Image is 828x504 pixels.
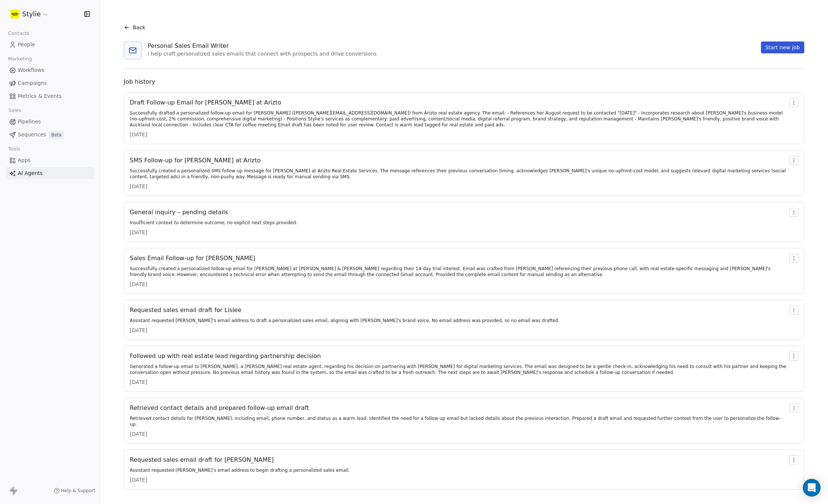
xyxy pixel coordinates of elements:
div: Requested sales email draft for Lislee [130,306,560,315]
div: [DATE] [130,131,786,138]
span: Apps [18,156,31,164]
div: [DATE] [130,281,786,288]
div: Successfully drafted a personalized follow-up email for [PERSON_NAME] ([PERSON_NAME][EMAIL_ADDRES... [130,110,786,128]
div: Followed up with real estate lead regarding partnership decision [130,352,786,361]
span: Back [133,24,145,31]
div: [DATE] [130,430,786,438]
div: Generated a follow-up email to [PERSON_NAME], a [PERSON_NAME] real estate agent, regarding his de... [130,364,786,375]
div: Insufficient context to determine outcome; no explicit next steps provided. [130,220,297,226]
span: Workflows [18,66,44,74]
a: Campaigns [6,77,94,89]
a: AI Agents [6,167,94,179]
span: People [18,41,35,49]
div: Sales Email Follow-up for [PERSON_NAME] [130,254,786,263]
div: [DATE] [130,229,297,236]
div: Personal Sales Email Writer [148,42,377,50]
span: AI Agents [18,169,43,177]
div: [DATE] [130,326,560,334]
a: SequencesBeta [6,129,94,141]
span: Beta [49,131,64,139]
div: Retrieved contact details and prepared follow-up email draft [130,404,786,412]
span: Sequences [18,131,46,139]
span: Contacts [5,28,33,39]
span: Pipelines [18,118,41,126]
div: Assistant requested [PERSON_NAME]'s email address to draft a personalized sales email, aligning w... [130,318,560,324]
a: Pipelines [6,116,94,128]
span: Tools [5,143,23,155]
div: [DATE] [130,476,350,484]
div: General inquiry – pending details [130,208,297,217]
span: Sales [5,105,24,116]
div: Successfully created a personalized follow-up email for [PERSON_NAME] at [PERSON_NAME] & [PERSON_... [130,266,786,278]
a: People [6,39,94,51]
div: [DATE] [130,378,786,386]
div: Retrieved contact details for [PERSON_NAME], including email, phone number, and status as a warm ... [130,415,786,427]
a: Metrics & Events [6,90,94,102]
div: Successfully created a personalized SMS follow-up message for [PERSON_NAME] at Arizto Real Estate... [130,168,786,180]
a: Workflows [6,64,94,76]
div: Requested sales email draft for [PERSON_NAME] [130,455,350,464]
div: Draft Follow-up Email for [PERSON_NAME] at Arizto [130,98,786,107]
div: [DATE] [130,183,786,190]
div: I help craft personalized sales emails that connect with prospects and drive conversions [148,50,377,58]
a: Apps [6,154,94,166]
span: Help & Support [61,488,95,494]
img: stylie-square-yellow.svg [10,10,19,19]
span: Campaigns [18,79,47,87]
span: Marketing [5,53,35,64]
span: Stylie [22,9,41,19]
button: Stylie [9,8,50,20]
div: Open Intercom Messenger [803,479,821,497]
div: SMS Follow-up for [PERSON_NAME] at Arizto [130,156,786,165]
button: Start new job [761,42,804,53]
a: Help & Support [54,488,95,494]
div: Job history [124,77,804,86]
div: Assistant requested [PERSON_NAME]'s email address to begin drafting a personalized sales email. [130,467,350,473]
span: Metrics & Events [18,92,62,100]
